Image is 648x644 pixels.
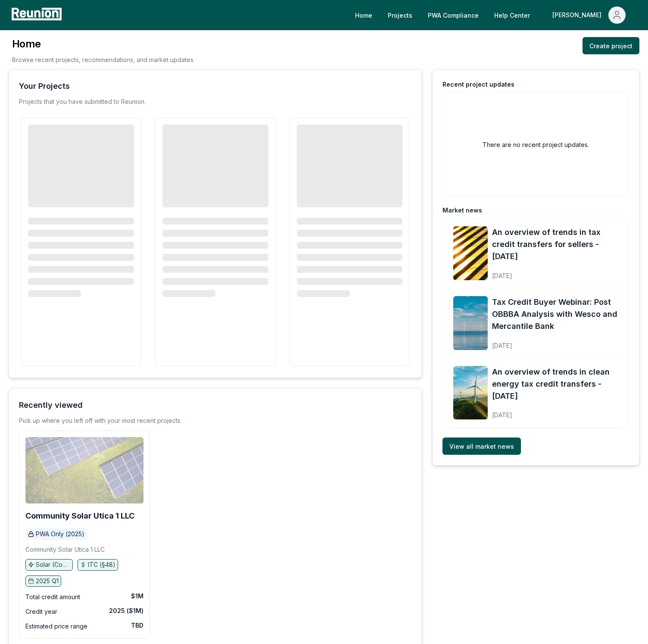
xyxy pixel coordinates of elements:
[442,80,514,89] div: Recent project updates
[109,606,143,615] div: 2025 ($1M)
[131,621,143,630] div: TBD
[552,6,605,24] div: [PERSON_NAME]
[453,226,488,280] img: An overview of trends in tax credit transfers for sellers - September 2025
[492,404,618,419] div: [DATE]
[36,530,84,538] p: PWA Only (2025)
[381,6,419,24] a: Projects
[25,545,105,554] p: Community Solar Utica 1 LLC
[348,6,379,24] a: Home
[19,399,83,411] div: Recently viewed
[583,37,639,54] a: Create project
[492,296,618,332] a: Tax Credit Buyer Webinar: Post OBBBA Analysis with Wesco and Mercantile Bank
[36,577,59,585] p: 2025 Q1
[25,621,87,631] div: Estimated price range
[487,6,537,24] a: Help Center
[131,592,143,600] div: $1M
[36,560,70,569] p: Solar (Community)
[453,296,488,350] img: Tax Credit Buyer Webinar: Post OBBBA Analysis with Wesco and Mercantile Bank
[348,6,639,24] nav: Main
[483,140,589,149] h2: There are no recent project updates.
[25,606,57,617] div: Credit year
[492,226,618,263] a: An overview of trends in tax credit transfers for sellers - [DATE]
[545,6,632,24] button: [PERSON_NAME]
[492,265,618,280] div: [DATE]
[492,366,618,402] a: An overview of trends in clean energy tax credit transfers - [DATE]
[12,37,195,51] h3: Home
[25,592,80,602] div: Total credit amount
[12,55,195,64] p: Browse recent projects, recommendations, and market updates.
[19,416,182,425] div: Pick up where you left off with your most recent projects.
[88,560,115,569] p: ITC (§48)
[453,366,488,420] img: An overview of trends in clean energy tax credit transfers - August 2025
[442,206,482,215] div: Market news
[25,559,73,570] button: Solar (Community)
[492,335,618,350] div: [DATE]
[25,575,61,587] button: 2025 Q1
[19,80,70,92] div: Your Projects
[421,6,486,24] a: PWA Compliance
[442,438,521,455] a: View all market news
[19,97,146,106] p: Projects that you have submitted to Reunion.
